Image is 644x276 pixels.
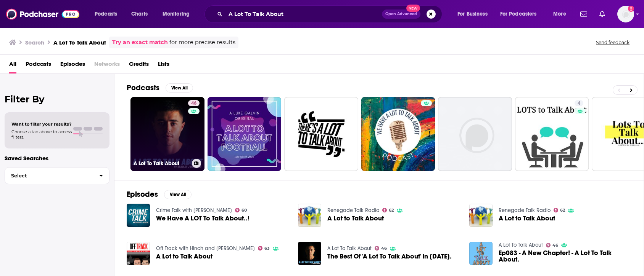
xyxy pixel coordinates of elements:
[553,9,566,19] span: More
[127,242,150,265] img: A Lot to Talk About
[134,160,189,167] h3: A Lot To Talk About
[112,38,168,47] a: Try an exact match
[60,58,85,73] a: Episodes
[554,208,565,212] a: 62
[546,243,559,247] a: 46
[327,253,452,260] span: The Best Of 'A Lot To Talk About' In [DATE].
[469,204,493,227] img: A Lot to Talk About
[158,58,169,73] a: Lists
[264,247,270,250] span: 63
[499,215,555,222] a: A Lot to Talk About
[327,245,372,252] a: A Lot To Talk About
[130,97,204,171] a: 46A Lot To Talk About
[594,39,632,46] button: Send feedback
[469,242,493,265] img: Ep083 - A New Chapter! - A Lot To Talk About.
[5,167,109,184] button: Select
[191,100,196,107] span: 46
[617,6,634,22] button: Show profile menu
[327,207,379,214] a: Renegade Talk Radio
[25,39,44,46] h3: Search
[156,215,250,222] a: We Have A LOT To Talk About..!
[298,242,321,265] img: The Best Of 'A Lot To Talk About' In 2023.
[560,209,565,212] span: 62
[127,190,192,199] a: EpisodesView All
[11,121,72,127] span: Want to filter your results?
[457,9,488,19] span: For Business
[127,83,159,93] h2: Podcasts
[382,10,420,19] button: Open AdvancedNew
[127,190,158,199] h2: Episodes
[5,94,109,105] h2: Filter By
[212,5,449,23] div: Search podcasts, credits, & more...
[225,8,382,20] input: Search podcasts, credits, & more...
[5,173,93,178] span: Select
[156,207,232,214] a: Crime Talk with Scott Reisch
[26,58,51,73] a: Podcasts
[5,155,109,162] p: Saved Searches
[500,9,537,19] span: For Podcasters
[188,100,200,106] a: 46
[452,8,497,20] button: open menu
[617,6,634,22] img: User Profile
[9,58,16,73] a: All
[327,215,384,222] a: A Lot to Talk About
[156,245,255,252] a: Off Track with Hinch and Rossi
[617,6,634,22] span: Logged in as AnnaO
[548,8,576,20] button: open menu
[382,208,394,212] a: 62
[11,129,72,140] span: Choose a tab above to access filters.
[499,242,543,248] a: A Lot To Talk About
[578,100,580,107] span: 4
[389,209,394,212] span: 62
[596,8,608,21] a: Show notifications dropdown
[327,253,452,260] a: The Best Of 'A Lot To Talk About' In 2023.
[127,83,193,93] a: PodcastsView All
[156,253,213,260] a: A Lot to Talk About
[89,8,127,20] button: open menu
[628,6,634,12] svg: Add a profile image
[157,8,200,20] button: open menu
[375,246,387,250] a: 46
[164,190,192,199] button: View All
[127,204,150,227] img: We Have A LOT To Talk About..!
[381,247,387,250] span: 46
[6,7,79,21] img: Podchaser - Follow, Share and Rate Podcasts
[552,244,558,247] span: 46
[95,9,117,19] span: Podcasts
[241,209,247,212] span: 60
[166,83,193,93] button: View All
[163,9,190,19] span: Monitoring
[129,58,149,73] a: Credits
[53,39,106,46] h3: A Lot To Talk About
[515,97,589,171] a: 4
[298,204,321,227] img: A Lot to Talk About
[94,58,120,73] span: Networks
[499,207,551,214] a: Renegade Talk Radio
[126,8,152,20] a: Charts
[385,12,417,16] span: Open Advanced
[235,208,247,212] a: 60
[258,246,270,250] a: 63
[499,250,631,263] a: Ep083 - A New Chapter! - A Lot To Talk About.
[575,100,583,106] a: 4
[495,8,548,20] button: open menu
[131,9,148,19] span: Charts
[577,8,590,21] a: Show notifications dropdown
